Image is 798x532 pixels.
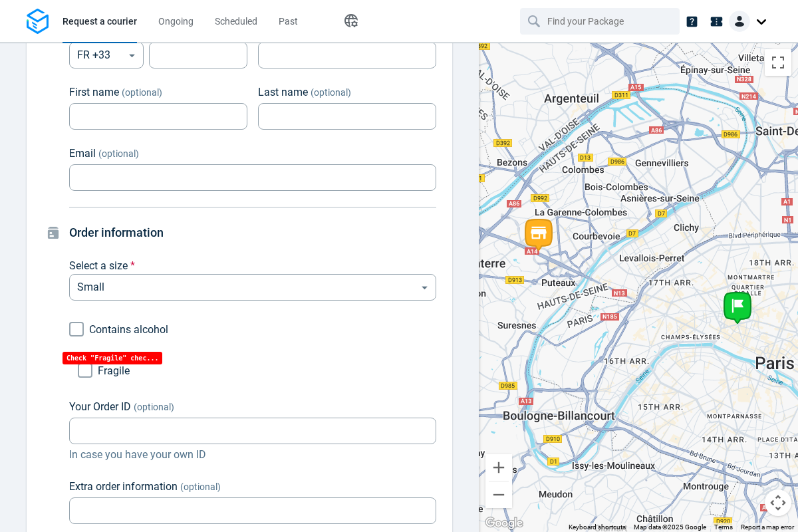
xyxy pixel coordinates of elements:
span: Email [69,147,96,160]
span: Map data ©2025 Google [634,523,706,531]
span: (optional) [311,87,351,98]
span: Extra order information [69,480,178,493]
span: Contains alcohol [89,323,168,336]
button: Zoom in [485,454,512,481]
span: First name [69,86,119,98]
span: (optional) [180,481,221,492]
button: Keyboard shortcuts [569,523,626,532]
a: Report a map error [741,523,794,531]
h4: Order information [69,223,436,242]
button: Map camera controls [765,489,791,516]
img: Google [482,515,526,532]
img: Client [729,11,750,32]
span: Fragile [98,364,130,377]
span: Ongoing [158,16,194,27]
span: (optional) [134,402,174,412]
span: Request a courier [63,16,137,27]
span: Your Order ID [69,400,131,413]
button: Toggle fullscreen view [765,49,791,76]
a: Open this area in Google Maps (opens a new window) [482,515,526,532]
span: Scheduled [215,16,257,27]
span: Select a size [69,259,128,272]
span: In case you have your own ID [69,447,436,463]
input: Find your Package [547,9,655,34]
img: Logo [27,9,49,35]
span: (optional) [122,87,162,98]
div: FR +33 [69,42,144,68]
span: Past [279,16,298,27]
a: Terms [714,523,733,531]
div: Select a size [69,274,436,301]
button: Zoom out [485,481,512,508]
span: (optional) [98,148,139,159]
span: Last name [258,86,308,98]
